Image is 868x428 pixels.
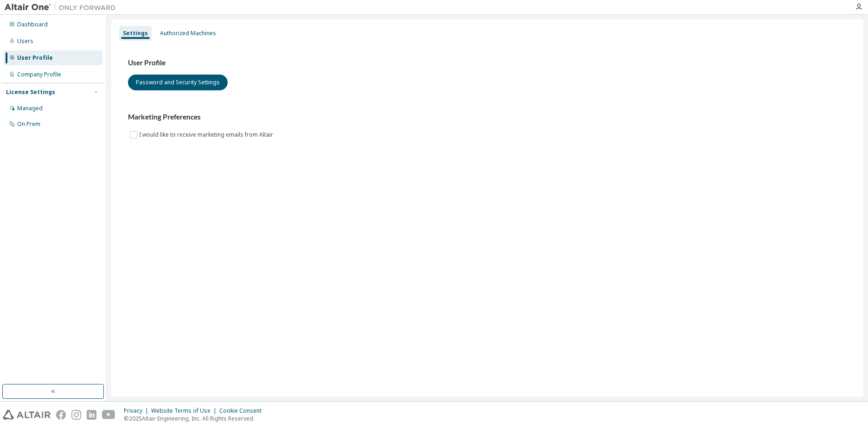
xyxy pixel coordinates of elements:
h3: Marketing Preferences [128,113,847,122]
div: Settings [123,30,148,37]
div: Managed [17,105,43,112]
div: Privacy [124,407,151,415]
div: Cookie Consent [219,407,267,415]
img: youtube.svg [102,410,115,420]
img: linkedin.svg [87,410,96,420]
div: Website Terms of Use [151,407,219,415]
label: I would like to receive marketing emails from Altair [139,129,275,140]
div: Users [17,38,33,45]
img: Altair One [5,3,121,12]
img: facebook.svg [56,410,66,420]
div: Company Profile [17,71,61,78]
img: instagram.svg [71,410,81,420]
h3: User Profile [128,58,847,68]
div: License Settings [6,88,55,96]
div: User Profile [17,54,53,62]
p: © 2025 Altair Engineering, Inc. All Rights Reserved. [124,415,267,422]
img: altair_logo.svg [3,410,51,420]
div: Authorized Machines [160,30,216,37]
button: Password and Security Settings [128,75,228,90]
div: Dashboard [17,21,48,28]
div: On Prem [17,120,40,128]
